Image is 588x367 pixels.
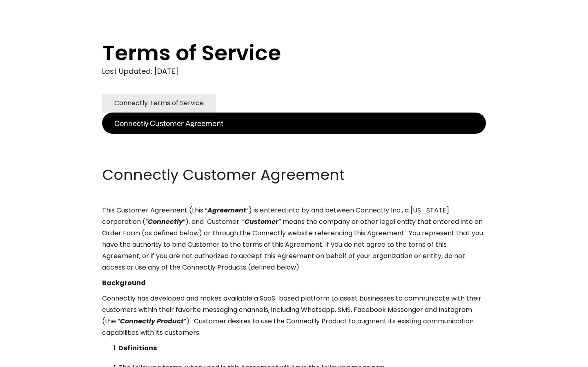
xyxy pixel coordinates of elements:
[148,217,183,226] em: Connectly
[245,217,278,226] em: Customer
[120,316,184,326] em: Connectly Product
[8,352,49,364] aside: Language selected: English
[102,149,486,161] p: ‍
[114,117,223,129] div: Connectly Customer Agreement
[114,97,204,109] div: Connectly Terms of Service
[118,343,157,353] strong: Definitions
[102,65,486,77] div: Last Updated: [DATE]
[102,278,146,287] strong: Background
[102,205,486,273] p: This Customer Agreement (this “ ”) is entered into by and between Connectly Inc., a [US_STATE] co...
[102,134,486,145] p: ‍
[102,41,453,65] h1: Terms of Service
[102,165,486,185] h2: Connectly Customer Agreement
[207,206,246,215] em: Agreement
[16,353,49,364] ul: Language list
[102,293,486,338] p: Connectly has developed and makes available a SaaS-based platform to assist businesses to communi...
